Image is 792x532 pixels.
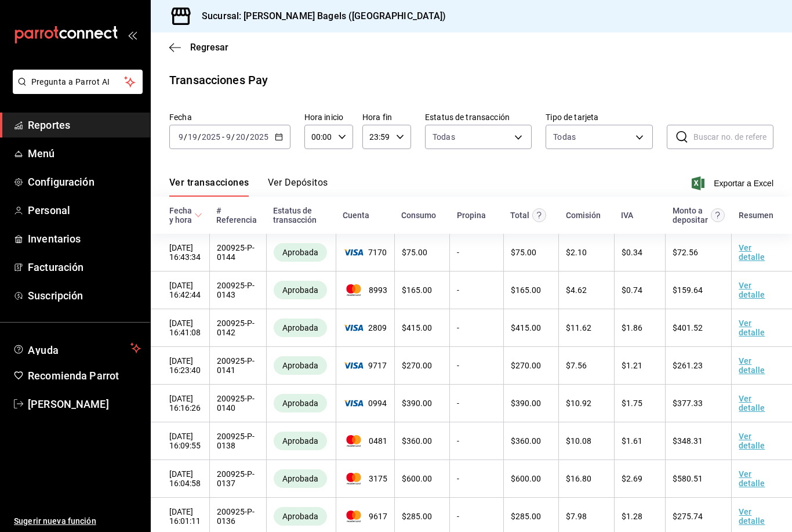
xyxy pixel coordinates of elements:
[246,132,249,142] span: /
[566,474,591,483] span: $ 16.80
[402,285,432,295] span: $ 165.00
[274,507,327,526] div: Transacciones cobradas de manera exitosa.
[510,211,529,220] div: Total
[274,432,327,450] div: Transacciones cobradas de manera exitosa.
[151,422,209,460] td: [DATE] 16:09:55
[268,177,328,197] button: Ver Depósitos
[425,113,532,121] label: Estatus de transacción
[343,211,369,220] div: Cuenta
[450,309,503,347] td: -
[622,474,642,483] span: $ 2.69
[739,469,765,488] a: Ver detalle
[28,231,141,247] span: Inventarios
[151,460,209,498] td: [DATE] 16:04:58
[222,132,224,142] span: -
[28,202,141,218] span: Personal
[209,309,266,347] td: 200925-P-0142
[169,177,328,197] div: navigation tabs
[511,512,541,521] span: $ 285.00
[673,361,703,370] span: $ 261.23
[178,132,184,142] input: --
[532,208,546,222] svg: Este monto equivale al total pagado por el comensal antes de aplicar Comisión e IVA.
[511,248,536,257] span: $ 75.00
[739,281,765,299] a: Ver detalle
[28,174,141,190] span: Configuración
[28,341,126,355] span: Ayuda
[274,243,327,262] div: Transacciones cobradas de manera exitosa.
[343,511,387,522] span: 9617
[739,243,765,262] a: Ver detalle
[621,211,633,220] div: IVA
[278,361,323,370] span: Aprobada
[450,422,503,460] td: -
[566,361,587,370] span: $ 7.56
[13,70,143,94] button: Pregunta a Parrot AI
[187,132,198,142] input: --
[209,272,266,309] td: 200925-P-0143
[169,206,202,225] span: Fecha y hora
[151,234,209,272] td: [DATE] 16:43:34
[566,323,591,332] span: $ 11.62
[343,399,387,408] span: 0994
[673,474,703,483] span: $ 580.51
[450,460,503,498] td: -
[450,272,503,309] td: -
[402,399,432,408] span: $ 390.00
[362,113,411,121] label: Hora fin
[169,206,192,225] div: Fecha y hora
[739,319,765,337] a: Ver detalle
[622,436,642,446] span: $ 1.61
[566,436,591,446] span: $ 10.08
[511,474,541,483] span: $ 600.00
[622,512,642,521] span: $ 1.28
[343,284,387,296] span: 8993
[169,71,268,89] div: Transacciones Pay
[694,176,773,190] button: Exportar a Excel
[201,132,221,142] input: ----
[209,460,266,498] td: 200925-P-0137
[226,132,231,142] input: --
[401,211,436,220] div: Consumo
[278,285,323,295] span: Aprobada
[343,473,387,484] span: 3175
[304,113,353,121] label: Hora inicio
[278,399,323,408] span: Aprobada
[278,323,323,332] span: Aprobada
[8,84,143,96] a: Pregunta a Parrot AI
[673,399,703,408] span: $ 377.33
[169,42,228,53] button: Regresar
[511,285,541,295] span: $ 165.00
[673,436,703,446] span: $ 348.31
[343,435,387,447] span: 0481
[190,42,228,53] span: Regresar
[209,385,266,422] td: 200925-P-0140
[739,394,765,412] a: Ver detalle
[450,234,503,272] td: -
[739,356,765,375] a: Ver detalle
[450,385,503,422] td: -
[343,361,387,370] span: 9717
[673,512,703,521] span: $ 275.74
[693,125,773,149] input: Buscar no. de referencia
[457,211,486,220] div: Propina
[31,76,125,88] span: Pregunta a Parrot AI
[402,361,432,370] span: $ 270.00
[402,323,432,332] span: $ 415.00
[546,113,652,121] label: Tipo de tarjeta
[14,515,141,527] span: Sugerir nueva función
[169,113,290,121] label: Fecha
[274,356,327,375] div: Transacciones cobradas de manera exitosa.
[511,436,541,446] span: $ 360.00
[566,211,601,220] div: Comisión
[511,323,541,332] span: $ 415.00
[274,394,327,412] div: Transacciones cobradas de manera exitosa.
[28,396,141,412] span: [PERSON_NAME]
[402,436,432,446] span: $ 360.00
[128,30,137,39] button: open_drawer_menu
[278,436,323,446] span: Aprobada
[622,248,642,257] span: $ 0.34
[273,206,329,225] div: Estatus de transacción
[249,132,269,142] input: ----
[28,146,141,161] span: Menú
